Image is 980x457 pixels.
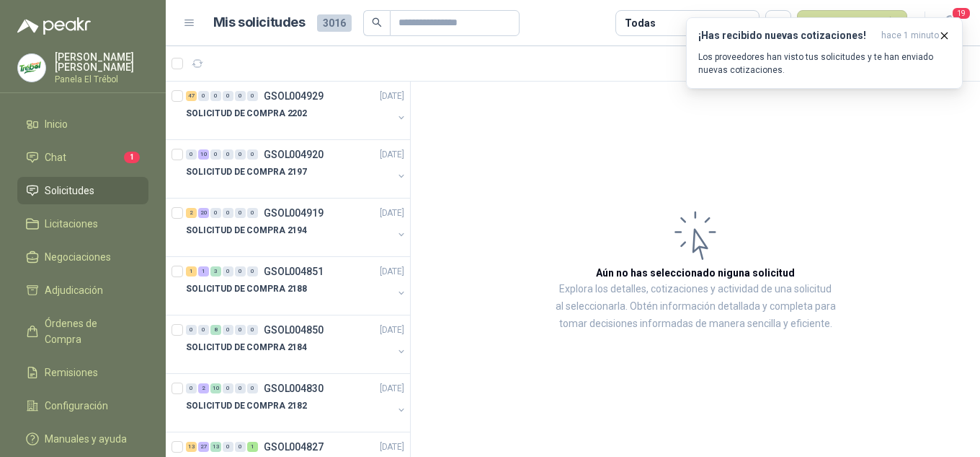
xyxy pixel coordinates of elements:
[186,149,197,160] div: 0
[235,208,246,218] div: 0
[380,440,404,454] p: [DATE]
[235,442,246,452] div: 0
[264,383,324,393] p: GSOL004830
[17,310,148,353] a: Órdenes de Compra
[797,10,907,36] button: Nueva solicitud
[17,110,148,138] a: Inicio
[235,149,246,160] div: 0
[380,206,404,220] p: [DATE]
[213,12,306,33] h1: Mis solicitudes
[17,277,148,304] a: Adjudicación
[247,208,258,218] div: 0
[881,30,939,42] span: hace 1 minuto
[372,17,382,27] span: search
[223,149,233,160] div: 0
[198,325,209,335] div: 0
[951,6,971,20] span: 19
[596,265,795,281] h3: Aún no has seleccionado niguna solicitud
[210,325,221,335] div: 8
[45,431,127,447] span: Manuales y ayuda
[264,208,324,218] p: GSOL004919
[186,282,307,296] p: SOLICITUD DE COMPRA 2188
[17,144,148,171] a: Chat1
[380,323,404,337] p: [DATE]
[45,249,111,265] span: Negociaciones
[247,383,258,393] div: 0
[223,266,233,277] div: 0
[186,224,307,238] p: SOLICITUD DE COMPRA 2194
[186,107,307,121] p: SOLICITUD DE COMPRA 2202
[317,14,352,32] span: 3016
[45,315,135,347] span: Órdenes de Compra
[17,359,148,386] a: Remisiones
[198,383,209,393] div: 2
[45,282,103,298] span: Adjudicación
[264,149,324,160] p: GSOL004920
[223,91,233,101] div: 0
[264,266,324,277] p: GSOL004851
[247,149,258,160] div: 0
[210,266,221,277] div: 3
[45,365,98,380] span: Remisiones
[186,442,197,452] div: 13
[625,15,655,31] div: Todas
[247,266,258,277] div: 0
[380,148,404,162] p: [DATE]
[235,91,246,101] div: 0
[17,177,148,204] a: Solicitudes
[198,149,209,160] div: 10
[17,17,91,35] img: Logo peakr
[186,383,197,393] div: 0
[186,399,307,413] p: SOLICITUD DE COMPRA 2182
[247,325,258,335] div: 0
[186,321,407,367] a: 0 0 8 0 0 0 GSOL004850[DATE] SOLICITUD DE COMPRA 2184
[937,10,963,36] button: 19
[223,208,233,218] div: 0
[198,266,209,277] div: 1
[235,383,246,393] div: 0
[186,263,407,309] a: 1 1 3 0 0 0 GSOL004851[DATE] SOLICITUD DE COMPRA 2188
[698,51,950,77] p: Los proveedores han visto tus solicitudes y te han enviado nuevas cotizaciones.
[264,91,324,101] p: GSOL004929
[264,442,324,452] p: GSOL004827
[55,75,148,84] p: Panela El Trébol
[210,383,221,393] div: 10
[45,183,94,199] span: Solicitudes
[247,442,258,452] div: 1
[223,383,233,393] div: 0
[210,149,221,160] div: 0
[210,91,221,101] div: 0
[698,30,876,42] h3: ¡Has recibido nuevas cotizaciones!
[17,425,148,453] a: Manuales y ayuda
[45,398,108,414] span: Configuración
[247,91,258,101] div: 0
[380,265,404,279] p: [DATE]
[186,165,307,179] p: SOLICITUD DE COMPRA 2197
[186,87,407,134] a: 47 0 0 0 0 0 GSOL004929[DATE] SOLICITUD DE COMPRA 2202
[223,442,233,452] div: 0
[235,325,246,335] div: 0
[210,208,221,218] div: 0
[198,91,209,101] div: 0
[17,210,148,238] a: Licitaciones
[210,442,221,452] div: 13
[45,216,98,232] span: Licitaciones
[186,341,307,354] p: SOLICITUD DE COMPRA 2184
[186,204,407,251] a: 2 20 0 0 0 0 GSOL004919[DATE] SOLICITUD DE COMPRA 2194
[55,52,148,72] p: [PERSON_NAME] [PERSON_NAME]
[17,243,148,271] a: Negociaciones
[186,325,197,335] div: 0
[18,54,45,82] img: Company Logo
[235,266,246,277] div: 0
[186,146,407,192] a: 0 10 0 0 0 0 GSOL004920[DATE] SOLICITUD DE COMPRA 2197
[380,90,404,103] p: [DATE]
[186,208,197,218] div: 2
[186,91,197,101] div: 47
[186,266,197,277] div: 1
[45,116,68,132] span: Inicio
[186,380,407,426] a: 0 2 10 0 0 0 GSOL004830[DATE] SOLICITUD DE COMPRA 2182
[264,325,324,335] p: GSOL004850
[124,152,140,163] span: 1
[555,281,836,333] p: Explora los detalles, cotizaciones y actividad de una solicitud al seleccionarla. Obtén informaci...
[223,325,233,335] div: 0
